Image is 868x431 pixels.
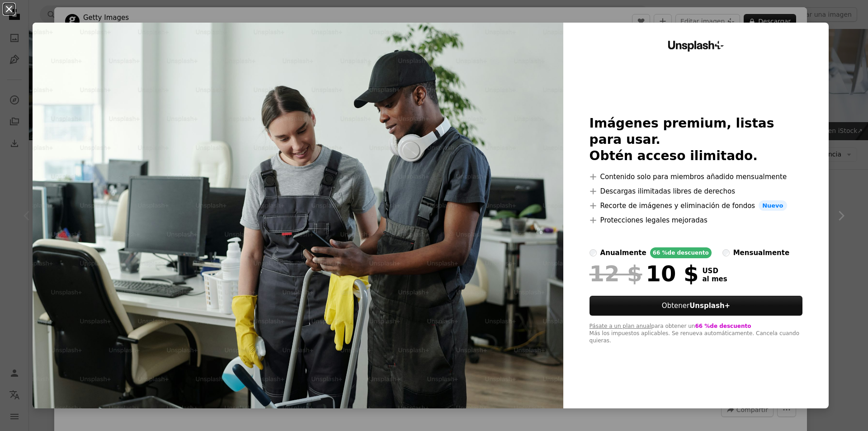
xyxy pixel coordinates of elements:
[590,171,803,182] li: Contenido solo para miembros añadido mensualmente
[702,267,727,275] span: USD
[590,323,803,345] div: para obtener un Más los impuestos aplicables. Se renueva automáticamente. Cancela cuando quieras.
[733,247,789,258] div: mensualmente
[590,296,803,316] button: ObtenerUnsplash+
[590,249,597,256] input: anualmente66 %de descuento
[702,275,727,283] span: al mes
[600,247,646,258] div: anualmente
[650,247,712,258] div: 66 % de descuento
[590,323,651,330] button: Pásate a un plan anual
[722,249,730,256] input: mensualmente
[590,262,699,285] div: 10 $
[590,200,803,211] li: Recorte de imágenes y eliminación de fondos
[590,262,642,285] span: 12 $
[695,323,751,329] span: 66 % de descuento
[590,186,803,197] li: Descargas ilimitadas libres de derechos
[590,215,803,226] li: Protecciones legales mejoradas
[759,200,787,211] span: Nuevo
[590,115,803,164] h2: Imágenes premium, listas para usar. Obtén acceso ilimitado.
[689,302,730,310] strong: Unsplash+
